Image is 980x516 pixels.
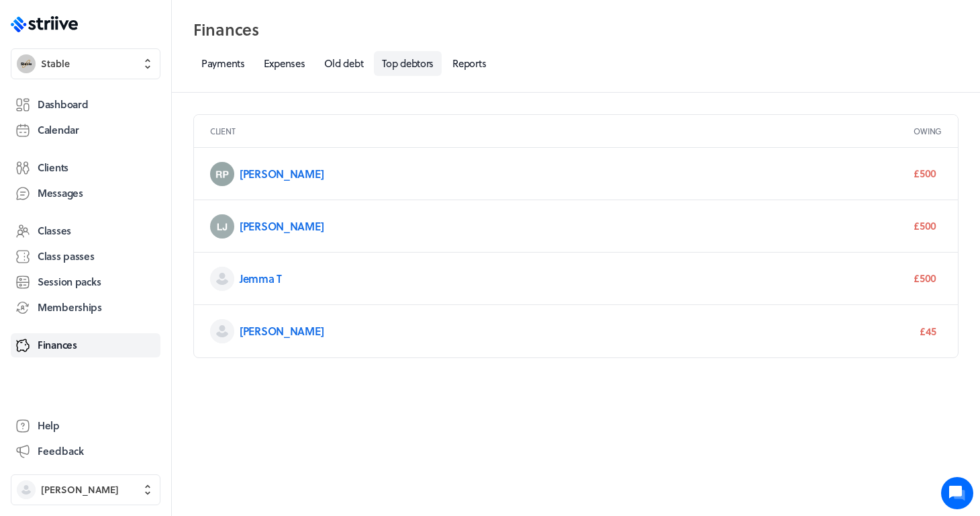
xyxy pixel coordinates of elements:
[193,51,253,76] a: Payments
[11,270,160,294] a: Session packs
[41,57,70,71] span: Stable
[38,186,83,200] span: Messages
[11,118,160,142] a: Calendar
[11,181,160,206] a: Messages
[240,323,324,339] a: [PERSON_NAME]
[11,93,160,117] a: Dashboard
[649,126,942,136] p: Owing
[240,166,324,181] a: [PERSON_NAME]
[193,16,959,43] h2: Finances
[11,48,160,79] button: StableStable
[316,51,372,76] a: Old debt
[39,231,240,258] input: Search articles
[444,51,494,76] a: Reports
[38,419,60,433] span: Help
[20,89,248,132] h2: We're here to help. Ask us anything!
[38,123,79,137] span: Calendar
[38,444,84,458] span: Feedback
[914,271,936,286] div: £500
[38,249,95,263] span: Class passes
[11,439,160,464] button: Feedback
[41,483,119,497] span: [PERSON_NAME]
[18,209,250,225] p: Find an answer quickly
[256,51,313,76] a: Expenses
[38,224,71,238] span: Classes
[20,65,248,87] h1: Hi [PERSON_NAME]
[920,324,936,339] div: £45
[374,51,442,76] a: Top debtors
[11,156,160,180] a: Clients
[914,166,936,181] div: £500
[11,245,160,269] a: Class passes
[210,214,234,239] img: Laura Jarratt
[941,477,973,509] iframe: gist-messenger-bubble-iframe
[240,271,282,286] a: Jemma T
[38,275,101,289] span: Session packs
[17,54,36,73] img: Stable
[38,338,77,352] span: Finances
[11,219,160,243] a: Classes
[38,161,68,175] span: Clients
[38,97,88,112] span: Dashboard
[87,165,161,175] span: New conversation
[11,296,160,320] a: Memberships
[210,126,644,136] p: Client
[38,300,102,314] span: Memberships
[21,157,248,183] button: New conversation
[240,218,324,234] a: [PERSON_NAME]
[193,51,959,76] nav: Tabs
[11,333,160,357] a: Finances
[914,218,936,233] div: £500
[11,474,160,505] button: [PERSON_NAME]
[11,414,160,438] a: Help
[210,162,234,186] img: Rosie Prickett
